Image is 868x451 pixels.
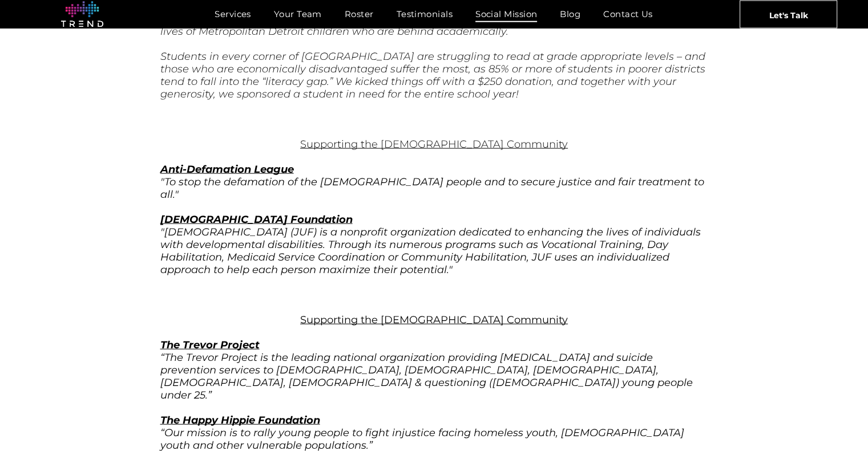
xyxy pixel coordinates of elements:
[160,339,260,351] a: The Trevor Project
[160,213,353,226] a: [DEMOGRAPHIC_DATA] Foundation
[160,414,320,426] a: The Happy Hippie Foundation
[300,314,568,326] span: Supporting the [DEMOGRAPHIC_DATA] Community
[160,163,294,176] a: Anti-Defamation League
[300,138,568,151] span: Supporting the [DEMOGRAPHIC_DATA] Community
[385,6,464,22] a: Testimonials
[464,6,548,22] a: Social Mission
[333,6,385,22] a: Roster
[548,6,592,22] a: Blog
[61,1,103,27] img: logo
[769,1,808,29] span: Let's Talk
[592,6,664,22] a: Contact Us
[203,6,263,22] a: Services
[160,50,705,100] span: Students in every corner of [GEOGRAPHIC_DATA] are struggling to read at grade appropriate levels ...
[811,396,868,451] iframe: Chat Widget
[263,6,333,22] a: Your Team
[160,226,701,276] span: "[DEMOGRAPHIC_DATA] (JUF) is a nonprofit organization dedicated to enhancing the lives of individ...
[160,351,693,401] span: “The Trevor Project is the leading national organization providing [MEDICAL_DATA] and suicide pre...
[160,176,704,201] span: "To stop the defamation of the [DEMOGRAPHIC_DATA] people and to secure justice and fair treatment...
